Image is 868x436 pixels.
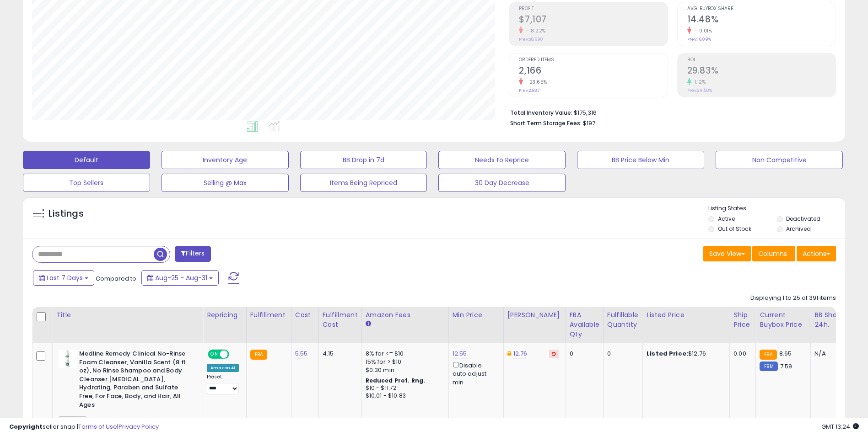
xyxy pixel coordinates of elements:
button: BB Drop in 7d [300,151,427,169]
span: ROI [687,58,836,63]
div: Amazon Fees [366,310,445,320]
b: Short Term Storage Fees: [510,119,582,127]
small: Prev: 2,837 [519,88,539,93]
button: Columns [752,246,795,261]
b: Listed Price: [647,349,688,358]
h2: 14.48% [687,14,836,27]
button: Default [23,151,150,169]
small: Prev: $8,690 [519,37,543,42]
div: [PERSON_NAME] [507,310,562,320]
div: Fulfillment Cost [323,310,358,330]
span: Compared to: [96,274,138,283]
span: Profit [519,6,667,11]
button: BB Price Below Min [577,151,704,169]
div: BB Share 24h. [814,310,848,330]
div: Amazon AI [207,364,239,372]
label: Deactivated [786,215,820,223]
span: $197 [583,119,595,128]
div: $12.76 [647,350,722,358]
button: Actions [797,246,836,261]
div: Current Buybox Price [760,310,807,330]
small: 1.12% [691,79,706,85]
button: Filters [175,246,210,262]
small: -18.22% [523,27,546,34]
div: 0.00 [733,350,749,358]
span: Columns [758,249,787,258]
div: seller snap | | [9,423,159,431]
button: Selling @ Max [162,174,289,192]
h2: $7,107 [519,14,667,27]
span: Last 7 Days [47,273,83,282]
div: Fulfillable Quantity [607,310,639,330]
div: FBA Available Qty [570,310,599,339]
div: 4.15 [323,350,355,358]
h2: 2,166 [519,65,667,78]
h5: Listings [49,207,84,220]
span: Ordered Items [519,58,667,63]
span: ON [209,351,220,358]
button: Aug-25 - Aug-31 [141,270,219,286]
small: FBA [250,350,267,360]
small: -10.01% [691,27,712,34]
small: FBA [760,350,776,360]
small: Prev: 29.50% [687,88,712,93]
a: 12.76 [513,349,528,358]
button: Items Being Repriced [300,174,427,192]
button: Save View [703,246,751,261]
small: -23.65% [523,79,547,85]
p: Listing States: [708,204,845,213]
li: $175,316 [510,106,829,117]
div: N/A [814,350,845,358]
label: Active [718,215,735,223]
label: Archived [786,225,811,233]
strong: Copyright [9,422,43,431]
button: Last 7 Days [33,270,94,286]
span: OFF [228,351,243,358]
span: 2025-09-8 13:24 GMT [821,422,859,431]
div: Displaying 1 to 25 of 391 items [750,294,836,303]
div: 8% for <= $10 [366,350,442,358]
button: Top Sellers [23,174,150,192]
div: 0 [570,350,596,358]
span: Aug-25 - Aug-31 [155,273,207,282]
button: Inventory Age [162,151,289,169]
div: $10.01 - $10.83 [366,392,442,400]
b: Reduced Prof. Rng. [366,377,426,384]
b: Medline Remedy Clinical No-Rinse Foam Cleanser, Vanilla Scent (8 fl oz), No Rinse Shampoo and Bod... [79,350,190,411]
a: Privacy Policy [119,422,159,431]
div: $10 - $11.72 [366,384,442,392]
button: 30 Day Decrease [438,174,566,192]
div: 0 [607,350,636,358]
div: Disable auto adjust min [453,360,496,387]
span: Avg. Buybox Share [687,6,836,11]
div: Ship Price [733,310,752,330]
div: $0.30 min [366,366,442,374]
div: Preset: [207,374,239,394]
div: 15% for > $10 [366,358,442,366]
span: 7.59 [780,362,793,371]
label: Out of Stock [718,225,751,233]
div: Repricing [207,310,243,320]
span: 8.65 [779,349,792,358]
div: Title [56,310,199,320]
div: Min Price [453,310,500,320]
div: Listed Price [647,310,726,320]
small: Prev: 16.09% [687,37,711,42]
b: Total Inventory Value: [510,109,572,117]
a: Terms of Use [78,422,117,431]
button: Needs to Reprice [438,151,566,169]
img: 31ELQF0DT4L._SL40_.jpg [59,350,77,368]
a: 12.55 [453,349,467,358]
small: Amazon Fees. [366,320,371,328]
button: Non Competitive [716,151,843,169]
h2: 29.83% [687,65,836,78]
small: FBM [760,362,777,371]
div: Fulfillment [250,310,287,320]
div: Cost [295,310,315,320]
a: 5.55 [295,349,308,358]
